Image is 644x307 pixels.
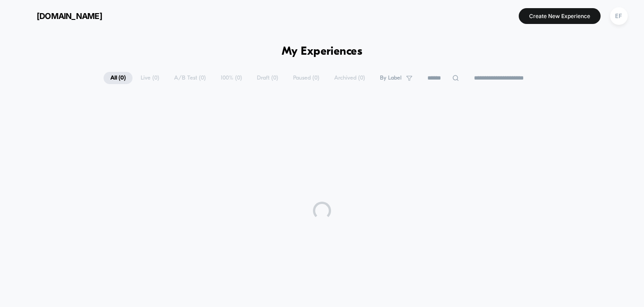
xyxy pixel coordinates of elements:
[104,72,133,84] span: All ( 0 )
[607,7,630,25] button: EF
[14,9,105,23] button: [DOMAIN_NAME]
[519,8,601,24] button: Create New Experience
[380,75,402,81] span: By Label
[610,7,628,25] div: EF
[37,11,102,21] span: [DOMAIN_NAME]
[282,45,363,58] h1: My Experiences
